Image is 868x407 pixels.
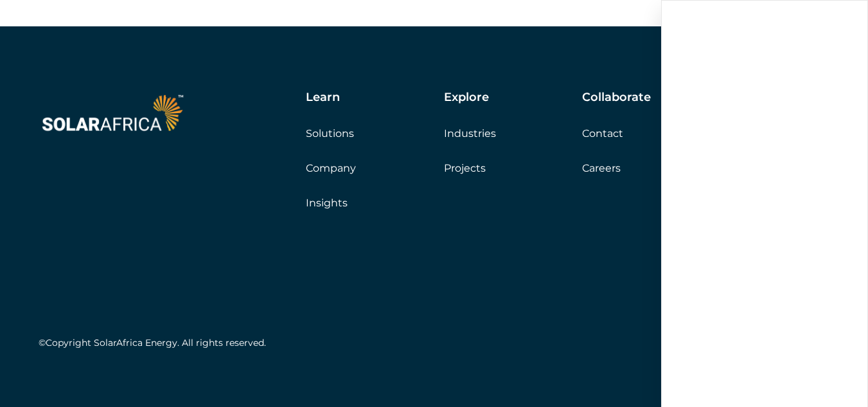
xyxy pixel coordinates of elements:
[444,162,486,174] a: Projects
[306,127,354,140] a: Solutions
[306,197,348,209] a: Insights
[582,162,621,174] a: Careers
[582,91,651,105] h5: Collaborate
[39,338,266,348] h5: ©Copyright SolarAfrica Energy. All rights reserved.
[444,91,489,105] h5: Explore
[444,127,496,140] a: Industries
[582,127,623,140] a: Contact
[306,91,340,105] h5: Learn
[306,162,356,174] a: Company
